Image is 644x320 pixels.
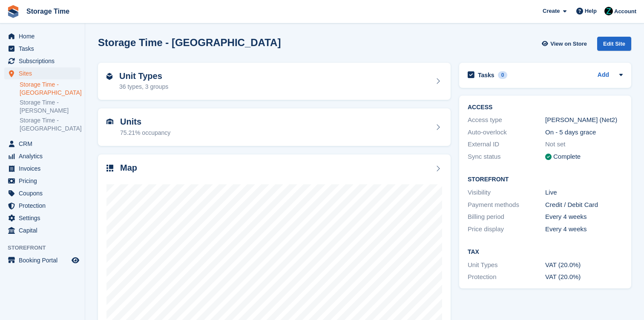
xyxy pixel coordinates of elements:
[19,43,70,55] span: Tasks
[4,150,80,162] a: menu
[604,7,613,15] img: Zain Sarwar
[4,175,80,187] a: menu
[4,138,80,150] a: menu
[468,272,545,282] div: Protection
[19,224,70,236] span: Capital
[98,63,451,100] a: Unit Types 36 types, 3 groups
[98,37,281,48] h2: Storage Time - [GEOGRAPHIC_DATA]
[19,212,70,224] span: Settings
[4,163,80,175] a: menu
[19,138,70,150] span: CRM
[20,116,80,133] a: Storage Time - [GEOGRAPHIC_DATA]
[498,71,508,79] div: 0
[468,104,623,111] h2: ACCESS
[545,272,623,282] div: VAT (20.0%)
[545,224,623,234] div: Every 4 weeks
[545,200,623,210] div: Credit / Debit Card
[20,81,80,97] a: Storage Time - [GEOGRAPHIC_DATA]
[468,128,545,137] div: Auto-overlock
[4,187,80,199] a: menu
[468,224,545,234] div: Price display
[19,67,70,79] span: Sites
[468,212,545,222] div: Billing period
[106,119,113,125] img: unit-icn-7be61d7bf1b0ce9d3e12c5938cc71ed9869f7b940bace4675aadf7bd6d80202e.svg
[19,254,70,266] span: Booking Portal
[19,175,70,187] span: Pricing
[119,82,168,91] div: 36 types, 3 groups
[19,163,70,175] span: Invoices
[540,37,590,51] a: View on Store
[106,165,113,172] img: map-icn-33ee37083ee616e46c38cad1a60f524a97daa1e2b2c8c0bc3eb3415660979fc1.svg
[478,71,494,79] h2: Tasks
[19,30,70,42] span: Home
[597,37,631,51] div: Edit Site
[545,188,623,198] div: Live
[4,30,80,42] a: menu
[23,4,73,18] a: Storage Time
[120,117,170,127] h2: Units
[120,163,137,173] h2: Map
[4,212,80,224] a: menu
[468,115,545,125] div: Access type
[545,260,623,270] div: VAT (20.0%)
[8,244,85,252] span: Storefront
[4,200,80,212] a: menu
[468,200,545,210] div: Payment methods
[545,115,623,125] div: [PERSON_NAME] (Net2)
[19,200,70,212] span: Protection
[468,176,623,183] h2: Storefront
[468,152,545,162] div: Sync status
[20,99,80,115] a: Storage Time - [PERSON_NAME]
[7,5,20,18] img: stora-icon-8386f47178a22dfd0bd8f6a31ec36ba5ce8667c1dd55bd0f319d3a0aa187defe.svg
[468,249,623,256] h2: Tax
[4,55,80,67] a: menu
[119,71,168,81] h2: Unit Types
[120,128,170,137] div: 75.21% occupancy
[106,73,112,80] img: unit-type-icn-2b2737a686de81e16bb02015468b77c625bbabd49415b5ef34ead5e3b44a266d.svg
[598,70,609,80] a: Add
[4,224,80,236] a: menu
[597,37,631,54] a: Edit Site
[585,7,597,15] span: Help
[545,212,623,222] div: Every 4 weeks
[545,140,623,149] div: Not set
[19,55,70,67] span: Subscriptions
[98,108,451,146] a: Units 75.21% occupancy
[545,128,623,137] div: On - 5 days grace
[4,254,80,266] a: menu
[468,188,545,198] div: Visibility
[614,7,636,16] span: Account
[19,150,70,162] span: Analytics
[4,43,80,55] a: menu
[550,40,587,48] span: View on Store
[543,7,560,15] span: Create
[4,67,80,79] a: menu
[70,255,80,265] a: Preview store
[468,260,545,270] div: Unit Types
[468,140,545,149] div: External ID
[553,152,581,162] div: Complete
[19,187,70,199] span: Coupons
